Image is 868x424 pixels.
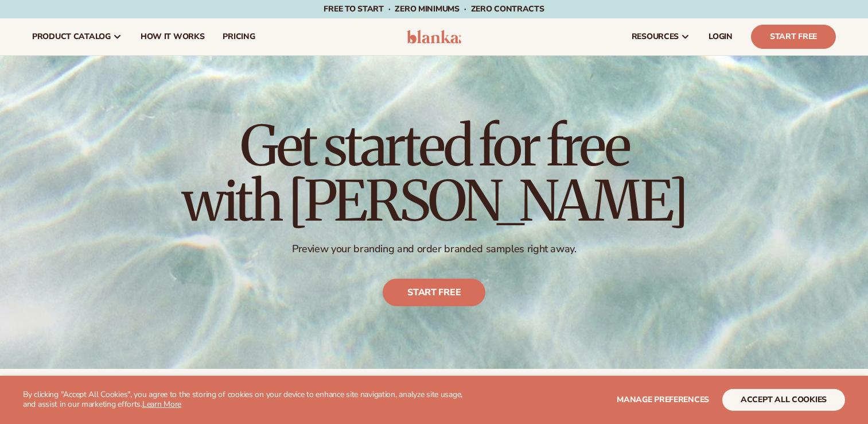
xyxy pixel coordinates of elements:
span: resources [632,32,679,41]
a: Learn More [142,399,181,410]
span: pricing [223,32,255,41]
img: logo [407,30,461,44]
span: Free to start · ZERO minimums · ZERO contracts [324,3,544,14]
a: pricing [213,18,264,55]
span: Manage preferences [617,394,709,405]
a: product catalog [23,18,131,55]
a: Start free [383,279,485,306]
h1: Get started for free with [PERSON_NAME] [182,118,687,229]
p: By clicking "Accept All Cookies", you agree to the storing of cookies on your device to enhance s... [23,390,471,410]
a: LOGIN [699,18,742,55]
a: resources [622,18,699,55]
span: product catalog [32,32,111,41]
a: How It Works [131,18,214,55]
button: Manage preferences [617,389,709,411]
span: LOGIN [709,32,733,41]
span: How It Works [141,32,205,41]
p: Preview your branding and order branded samples right away. [182,242,687,256]
a: Start Free [751,25,836,49]
button: accept all cookies [722,389,845,411]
